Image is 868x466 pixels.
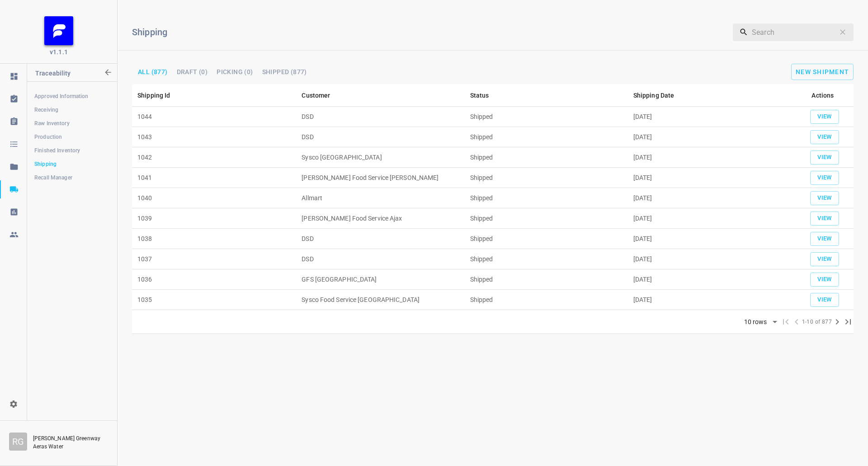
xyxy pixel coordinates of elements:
span: Last Page [843,316,854,327]
td: DSD [296,127,464,147]
p: Traceability [35,64,103,85]
div: Status [470,90,489,101]
a: Recall Manager [27,169,117,187]
span: View [815,234,835,244]
button: add [810,191,839,205]
span: Recall Manager [34,173,109,182]
span: Shipping Id [137,90,182,101]
button: add [810,212,839,226]
td: [DATE] [628,249,792,269]
button: Picking (0) [213,66,256,78]
td: DSD [296,107,464,127]
button: add [810,151,839,165]
button: add [810,110,839,124]
span: Shipping Date [633,90,686,101]
span: View [815,112,835,122]
span: Receiving [34,105,109,114]
button: add [810,130,839,144]
td: Shipped [465,208,628,229]
td: [DATE] [628,107,792,127]
div: Shipping Id [137,90,170,101]
td: Shipped [465,269,628,290]
td: [DATE] [628,147,792,168]
span: Shipped (877) [262,69,307,75]
span: New Shipment [796,68,849,75]
span: Status [470,90,501,101]
td: [DATE] [628,208,792,229]
div: 10 rows [742,318,769,326]
td: Shipped [465,229,628,249]
td: Shipped [465,127,628,147]
td: [PERSON_NAME] Food Service [PERSON_NAME] [296,168,464,188]
div: Customer [302,90,330,101]
td: Shipped [465,249,628,269]
span: Raw Inventory [34,119,109,128]
svg: Search [739,28,748,37]
td: 1038 [132,229,296,249]
span: Previous Page [791,316,802,327]
button: add [810,273,839,287]
img: FB_Logo_Reversed_RGB_Icon.895fbf61.png [44,16,73,45]
td: 1044 [132,107,296,127]
span: Customer [302,90,342,101]
span: View [815,173,835,183]
td: 1041 [132,168,296,188]
td: Allmart [296,188,464,208]
td: GFS [GEOGRAPHIC_DATA] [296,269,464,290]
span: View [815,213,835,224]
input: Search [752,23,835,41]
p: Aeras Water [33,442,105,451]
button: add [810,293,839,307]
button: add [791,64,854,80]
span: Finished Inventory [34,146,109,155]
td: Shipped [465,168,628,188]
a: Receiving [27,101,117,119]
td: 1040 [132,188,296,208]
span: View [815,274,835,285]
button: add [810,232,839,246]
button: Shipped (877) [259,66,311,78]
span: Picking (0) [217,69,253,75]
td: [DATE] [628,168,792,188]
td: Shipped [465,147,628,168]
span: View [815,254,835,264]
span: Draft (0) [177,69,208,75]
button: add [810,171,839,185]
span: First Page [780,316,791,327]
div: R G [9,433,27,451]
td: Shipped [465,188,628,208]
td: [DATE] [628,127,792,147]
span: Shipping [34,160,109,169]
span: View [815,295,835,305]
span: View [815,152,835,163]
button: add [810,252,839,266]
td: 1036 [132,269,296,290]
td: [PERSON_NAME] Food Service Ajax [296,208,464,229]
a: Shipping [27,155,117,173]
button: Draft (0) [173,66,212,78]
a: Production [27,128,117,146]
button: All (877) [134,66,171,78]
td: Shipped [465,107,628,127]
p: [PERSON_NAME] Greenway [33,434,108,442]
span: View [815,193,835,203]
td: 1035 [132,290,296,310]
td: Sysco Food Service [GEOGRAPHIC_DATA] [296,290,464,310]
h6: Shipping [132,25,604,39]
span: Approved Information [34,92,109,101]
span: Production [34,132,109,141]
a: Approved Information [27,87,117,105]
td: [DATE] [628,290,792,310]
a: Finished Inventory [27,141,117,160]
div: Shipping Date [633,90,675,101]
td: [DATE] [628,229,792,249]
span: Next Page [832,316,843,327]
